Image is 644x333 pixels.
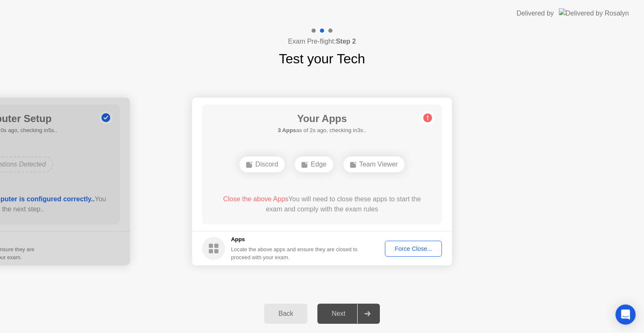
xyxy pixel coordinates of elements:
button: Next [317,304,380,324]
div: Locate the above apps and ensure they are closed to proceed with your exam. [231,245,358,261]
button: Back [264,304,307,324]
div: Open Intercom Messenger [615,304,636,325]
div: Delivered by [517,8,554,18]
img: Delivered by Rosalyn [559,8,629,18]
div: Team Viewer [343,156,405,172]
div: Force Close... [388,245,439,252]
div: Next [320,310,357,317]
div: Edge [295,156,333,172]
b: Step 2 [336,38,356,45]
b: 3 Apps [278,127,296,133]
div: Back [267,310,305,317]
span: Close the above Apps [223,195,288,203]
div: Discord [239,156,285,172]
h1: Test your Tech [279,49,365,69]
h5: Apps [231,235,358,244]
button: Force Close... [385,241,442,257]
h4: Exam Pre-flight: [288,36,356,47]
div: You will need to close these apps to start the exam and comply with the exam rules [214,194,430,214]
h5: as of 2s ago, checking in3s.. [278,126,366,135]
h1: Your Apps [278,111,366,126]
